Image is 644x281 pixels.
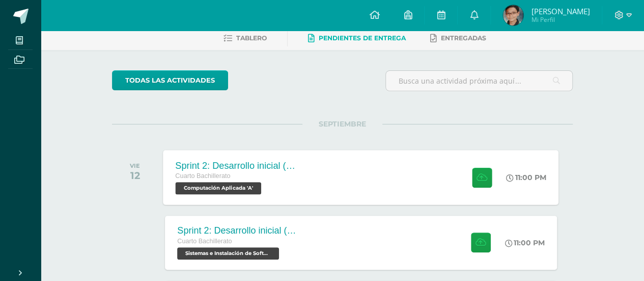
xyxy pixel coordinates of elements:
div: 11:00 PM [505,238,545,247]
span: Mi Perfil [531,15,590,24]
div: 11:00 PM [507,173,547,182]
img: 3bba886a9c75063d96c5e58f8e6632be.png [503,5,523,25]
div: 12 [130,169,140,182]
input: Busca una actividad próxima aquí... [386,71,572,91]
a: Entregadas [430,30,486,46]
span: Cuarto Bachillerato [177,238,232,245]
a: Tablero [223,30,267,46]
span: Tablero [236,34,267,42]
span: Cuarto Bachillerato [176,172,231,180]
div: Sprint 2: Desarrollo inicial (Semanas 3 y 4) [176,160,299,171]
a: todas las Actividades [112,70,228,90]
span: Entregadas [441,34,486,42]
span: SEPTIEMBRE [302,119,382,129]
div: VIE [130,162,140,169]
span: Pendientes de entrega [319,34,406,42]
a: Pendientes de entrega [308,30,406,46]
span: Computación Aplicada 'A' [176,182,262,194]
span: Sistemas e Instalación de Software 'A' [177,247,279,260]
div: Sprint 2: Desarrollo inicial (Semanas 3 y 4) [177,225,299,236]
span: [PERSON_NAME] [531,6,590,16]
